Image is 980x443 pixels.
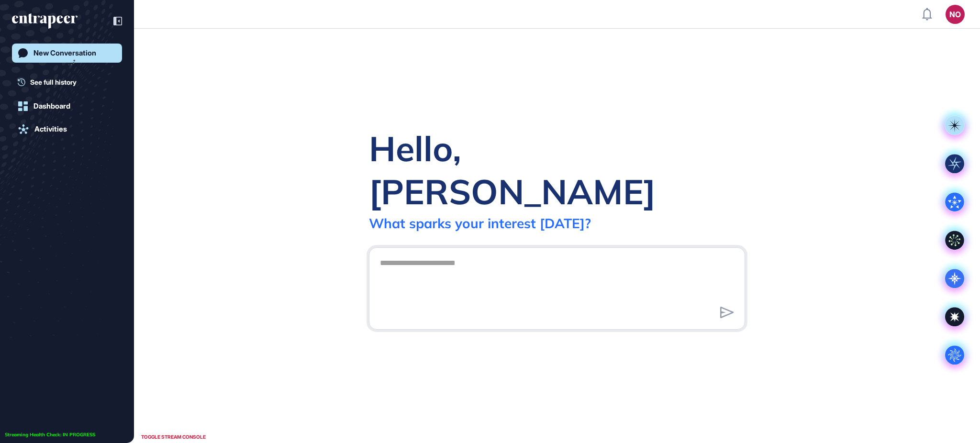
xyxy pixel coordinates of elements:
[33,102,70,111] div: Dashboard
[34,125,67,133] div: Activities
[12,13,78,29] div: entrapeer-logo
[33,49,96,57] div: New Conversation
[369,215,591,232] div: What sparks your interest [DATE]?
[139,431,208,443] div: TOGGLE STREAM CONSOLE
[12,120,122,139] a: Activities
[30,77,77,87] span: See full history
[369,127,745,213] div: Hello, [PERSON_NAME]
[18,77,122,87] a: See full history
[12,97,122,116] a: Dashboard
[946,5,965,24] button: NO
[12,44,122,63] a: New Conversation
